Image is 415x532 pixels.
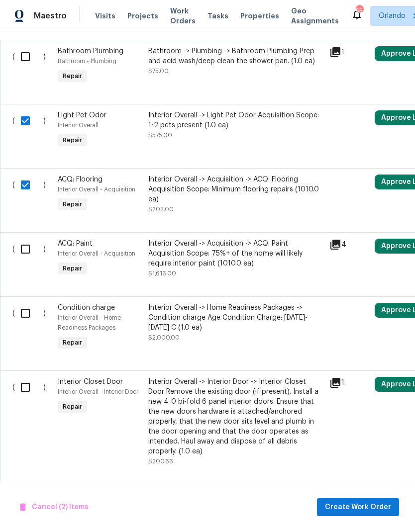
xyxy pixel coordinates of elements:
[58,58,116,64] span: Bathroom - Plumbing
[58,122,99,128] span: Interior Overall
[240,11,279,21] span: Properties
[379,11,406,21] span: Orlando
[9,172,55,217] div: ( )
[58,304,115,311] span: Condition charge
[59,402,86,412] span: Repair
[58,378,123,385] span: Interior Closet Door
[9,107,55,153] div: ( )
[291,6,339,26] span: Geo Assignments
[148,377,323,456] div: Interior Overall -> Interior Door -> Interior Closet Door Remove the existing door (if present). ...
[329,377,369,389] div: 1
[325,501,391,514] span: Create Work Order
[329,46,369,58] div: 1
[59,135,86,145] span: Repair
[148,270,176,276] span: $1,616.00
[16,498,93,517] button: Cancel (2) Items
[58,112,106,119] span: Light Pet Odor
[148,110,323,130] div: Interior Overall -> Light Pet Odor Acquisition Scope: 1-2 pets present (1.0 ea)
[95,11,115,21] span: Visits
[9,43,55,89] div: ( )
[317,498,399,517] button: Create Work Order
[127,11,158,21] span: Projects
[148,303,323,333] div: Interior Overall -> Home Readiness Packages -> Condition charge Age Condition Charge: [DATE]-[DAT...
[58,240,93,247] span: ACQ: Paint
[34,11,67,21] span: Maestro
[148,132,172,138] span: $575.00
[59,199,86,209] span: Repair
[148,335,180,341] span: $2,000.00
[58,186,135,192] span: Interior Overall - Acquisition
[59,264,86,273] span: Repair
[9,300,55,355] div: ( )
[329,239,369,251] div: 4
[58,48,123,55] span: Bathroom Plumbing
[58,176,103,183] span: ACQ: Flooring
[148,458,173,464] span: $200.66
[148,239,323,268] div: Interior Overall -> Acquisition -> ACQ: Paint Acquisition Scope: 75%+ of the home will likely req...
[59,71,86,81] span: Repair
[148,175,323,204] div: Interior Overall -> Acquisition -> ACQ: Flooring Acquisition Scope: Minimum flooring repairs (101...
[9,374,55,469] div: ( )
[207,12,228,19] span: Tasks
[148,206,174,212] span: $202.00
[356,6,363,16] div: 55
[20,501,89,514] span: Cancel (2) Items
[148,46,323,66] div: Bathroom -> Plumbing -> Bathroom Plumbing Prep and acid wash/deep clean the shower pan. (1.0 ea)
[58,315,121,331] span: Interior Overall - Home Readiness Packages
[148,68,169,74] span: $75.00
[58,389,138,395] span: Interior Overall - Interior Door
[58,251,135,257] span: Interior Overall - Acquisition
[9,236,55,281] div: ( )
[170,6,196,26] span: Work Orders
[59,338,86,348] span: Repair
